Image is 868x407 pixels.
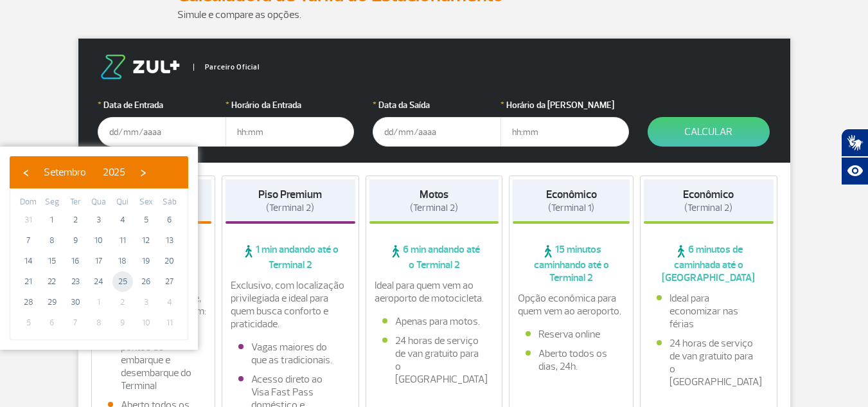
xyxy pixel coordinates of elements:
[42,292,62,312] span: 29
[89,271,109,292] span: 24
[684,202,732,214] span: (Terminal 2)
[238,341,342,366] li: Vagas maiores do que as tradicionais.
[373,117,501,147] input: dd/mm/aaaa
[17,195,40,210] th: weekday
[375,279,494,305] p: Ideal para quem vem ao aeroporto de motocicleta.
[42,230,62,251] span: 8
[258,188,322,201] strong: Piso Premium
[112,210,133,230] span: 4
[111,195,134,210] th: weekday
[657,337,761,388] li: 24 horas de serviço de van gratuito para o [GEOGRAPHIC_DATA]
[18,292,39,312] span: 28
[112,251,133,271] span: 18
[513,243,630,284] span: 15 minutos caminhando até o Terminal 2
[89,251,109,271] span: 17
[112,312,133,333] span: 9
[103,166,125,179] span: 2025
[266,202,314,214] span: (Terminal 2)
[44,166,86,179] span: Setembro
[226,243,355,271] span: 1 min andando até o Terminal 2
[159,210,180,230] span: 6
[410,202,458,214] span: (Terminal 2)
[108,328,199,392] li: Fácil acesso aos pontos de embarque e desembarque do Terminal
[136,230,156,251] span: 12
[18,271,39,292] span: 21
[648,117,770,147] button: Calcular
[159,251,180,271] span: 20
[18,210,39,230] span: 31
[841,129,868,157] button: Abrir tradutor de língua de sinais.
[159,230,180,251] span: 13
[98,55,182,79] img: logo-zul.png
[42,271,62,292] span: 22
[134,195,158,210] th: weekday
[65,271,85,292] span: 23
[657,292,761,330] li: Ideal para economizar nas férias
[35,163,94,182] button: Setembro
[369,243,499,271] span: 6 min andando até o Terminal 2
[136,312,156,333] span: 10
[177,7,691,23] p: Simule e compare as opções.
[87,195,111,210] th: weekday
[65,230,85,251] span: 9
[136,292,156,312] span: 3
[112,292,133,312] span: 2
[644,243,774,284] span: 6 minutos de caminhada até o [GEOGRAPHIC_DATA]
[16,163,35,182] button: ‹
[89,210,109,230] span: 3
[112,271,133,292] span: 25
[159,312,180,333] span: 11
[500,117,629,147] input: hh:mm
[18,312,39,333] span: 5
[226,98,354,112] label: Horário da Entrada
[159,292,180,312] span: 4
[157,195,181,210] th: weekday
[548,202,594,214] span: (Terminal 1)
[683,188,734,201] strong: Econômico
[226,117,354,147] input: hh:mm
[42,210,62,230] span: 1
[231,279,350,330] p: Exclusivo, com localização privilegiada e ideal para quem busca conforto e praticidade.
[42,312,62,333] span: 6
[134,163,153,182] button: ›
[65,292,85,312] span: 30
[841,157,868,185] button: Abrir recursos assistivos.
[136,210,156,230] span: 5
[382,315,486,328] li: Apenas para motos.
[136,251,156,271] span: 19
[65,210,85,230] span: 2
[65,312,85,333] span: 7
[420,188,448,201] strong: Motos
[16,164,153,177] bs-datepicker-navigation-view: ​ ​ ​
[526,347,617,373] li: Aberto todos os dias, 24h.
[89,312,109,333] span: 8
[518,292,624,318] p: Opção econômica para quem vem ao aeroporto.
[526,328,617,341] li: Reserva online
[136,271,156,292] span: 26
[193,64,260,71] span: Parceiro Oficial
[841,129,868,185] div: Plugin de acessibilidade da Hand Talk.
[18,230,39,251] span: 7
[18,251,39,271] span: 14
[500,98,629,112] label: Horário da [PERSON_NAME]
[89,230,109,251] span: 10
[40,195,64,210] th: weekday
[112,230,133,251] span: 11
[94,163,134,182] button: 2025
[65,251,85,271] span: 16
[546,188,597,201] strong: Econômico
[89,292,109,312] span: 1
[159,271,180,292] span: 27
[382,334,486,386] li: 24 horas de serviço de van gratuito para o [GEOGRAPHIC_DATA]
[98,117,226,147] input: dd/mm/aaaa
[42,251,62,271] span: 15
[373,98,501,112] label: Data da Saída
[64,195,87,210] th: weekday
[98,98,226,112] label: Data de Entrada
